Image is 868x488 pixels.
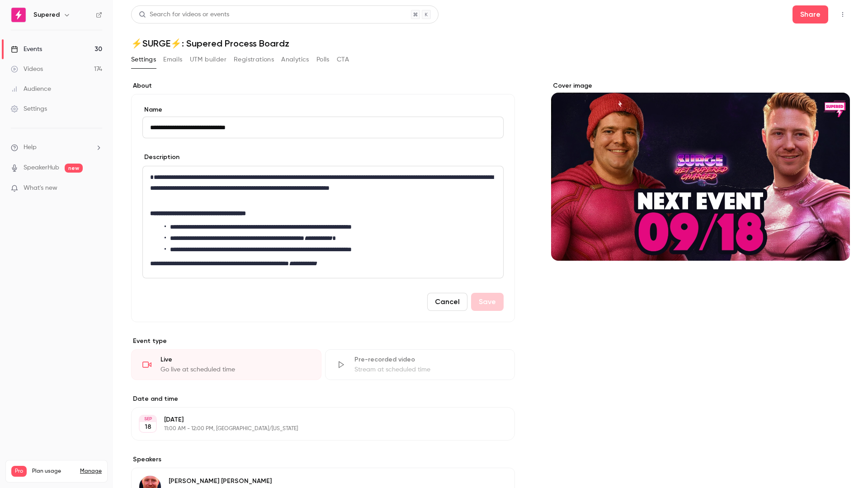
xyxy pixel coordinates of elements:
[190,52,226,67] button: UTM builder
[11,104,47,113] div: Settings
[91,184,102,192] iframe: Noticeable Trigger
[131,81,515,90] label: About
[11,65,43,74] div: Videos
[139,10,229,19] div: Search for videos or events
[11,45,42,54] div: Events
[24,163,59,173] a: SpeakerHub
[325,349,515,380] div: Pre-recorded videoStream at scheduled time
[551,81,850,261] section: Cover image
[337,52,349,67] button: CTA
[32,468,75,475] span: Plan usage
[793,5,828,23] button: Share
[354,355,504,364] div: Pre-recorded video
[160,365,310,374] div: Go live at scheduled time
[281,52,309,67] button: Analytics
[551,81,850,90] label: Cover image
[11,84,51,94] div: Audience
[164,425,467,432] p: 11:00 AM - 12:00 PM, [GEOGRAPHIC_DATA]/[US_STATE]
[131,349,321,380] div: LiveGo live at scheduled time
[142,105,504,114] label: Name
[164,415,467,424] p: [DATE]
[427,293,467,311] button: Cancel
[145,422,151,432] p: 18
[11,143,102,152] li: help-dropdown-opener
[11,466,27,477] span: Pro
[142,153,179,162] label: Description
[80,468,102,475] a: Manage
[131,38,850,49] h1: ⚡️SURGE⚡️: Supered Process Boardz
[234,52,274,67] button: Registrations
[169,477,456,486] p: [PERSON_NAME] [PERSON_NAME]
[65,164,83,173] span: new
[33,10,60,19] h6: Supered
[160,355,310,364] div: Live
[24,183,57,193] span: What's new
[163,52,182,67] button: Emails
[131,337,515,346] p: Event type
[131,52,156,67] button: Settings
[24,143,37,152] span: Help
[143,166,503,278] div: editor
[11,8,26,22] img: Supered
[131,455,515,464] label: Speakers
[316,52,330,67] button: Polls
[140,416,156,422] div: SEP
[131,394,515,404] label: Date and time
[354,365,504,374] div: Stream at scheduled time
[142,166,504,278] section: description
